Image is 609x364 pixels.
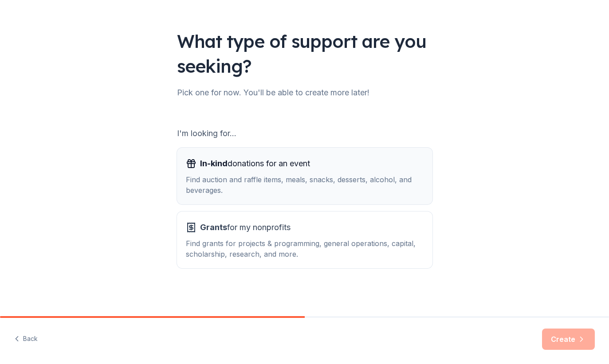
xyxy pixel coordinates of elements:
button: In-kinddonations for an eventFind auction and raffle items, meals, snacks, desserts, alcohol, and... [177,148,432,204]
div: I'm looking for... [177,126,432,141]
div: Find grants for projects & programming, general operations, capital, scholarship, research, and m... [186,238,424,259]
span: In-kind [200,159,228,168]
button: Back [14,330,38,348]
div: Pick one for now. You'll be able to create more later! [177,86,432,100]
span: donations for an event [200,157,310,171]
div: Find auction and raffle items, meals, snacks, desserts, alcohol, and beverages. [186,174,424,196]
span: for my nonprofits [200,220,291,235]
span: Grants [200,223,227,232]
button: Grantsfor my nonprofitsFind grants for projects & programming, general operations, capital, schol... [177,211,432,268]
div: What type of support are you seeking? [177,29,432,78]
